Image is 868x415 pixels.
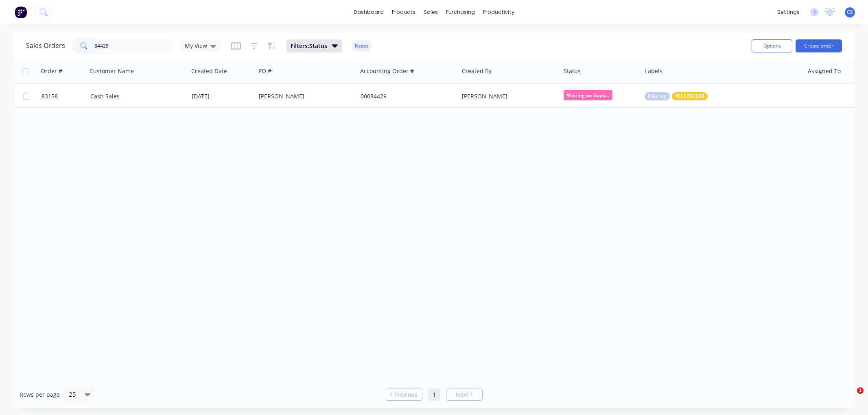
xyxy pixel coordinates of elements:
[394,391,418,399] span: Previous
[20,391,60,399] span: Rows per page
[564,90,612,100] span: Waiting on Supp...
[857,387,864,394] span: 1
[645,92,708,100] button: PrintingYELLOW JOB
[773,6,804,18] div: settings
[388,6,420,18] div: products
[185,41,207,50] span: My View
[192,92,252,100] div: [DATE]
[90,67,134,75] div: Customer Name
[383,389,486,401] ul: Pagination
[361,92,451,100] div: 00084429
[564,67,581,75] div: Status
[420,6,442,18] div: sales
[808,67,841,75] div: Assigned To
[442,6,479,18] div: purchasing
[479,6,518,18] div: productivity
[456,391,468,399] span: Next
[42,92,58,100] span: 83158
[462,92,552,100] div: [PERSON_NAME]
[840,387,860,407] iframe: Intercom live chat
[462,67,492,75] div: Created By
[291,42,327,50] span: Filters: Status
[428,389,440,401] a: Page 1 is your current page
[675,92,704,100] span: YELLOW JOB
[796,39,842,52] button: Create order
[645,67,662,75] div: Labels
[360,67,414,75] div: Accounting Order #
[386,391,422,399] a: Previous page
[41,67,62,75] div: Order #
[286,39,342,52] button: Filters:Status
[648,92,667,100] span: Printing
[350,6,388,18] a: dashboard
[26,42,65,50] h1: Sales Orders
[847,9,853,16] span: CS
[752,39,792,52] button: Options
[258,67,271,75] div: PO #
[259,92,349,100] div: [PERSON_NAME]
[42,84,90,109] a: 83158
[446,391,482,399] a: Next page
[352,40,372,52] button: Reset
[191,67,227,75] div: Created Date
[90,92,120,100] a: Cash Sales
[94,38,174,54] input: Search...
[15,6,27,18] img: Factory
